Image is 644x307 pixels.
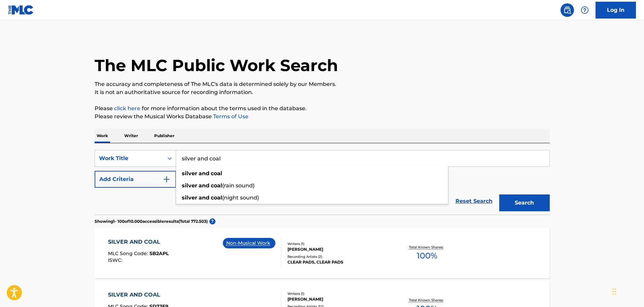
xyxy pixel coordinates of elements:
[95,88,550,96] p: It is not an authoritative source for recording information.
[563,6,571,14] img: search
[211,194,222,201] strong: coal
[222,194,259,201] span: (night sound)
[199,182,209,189] strong: and
[222,182,255,189] span: (rain sound)
[182,170,197,177] strong: silver
[99,154,160,162] div: Work Title
[287,291,389,296] div: Writers ( 1 )
[610,275,644,307] iframe: Chat Widget
[578,3,591,17] div: Help
[596,2,636,19] a: Log In
[561,3,574,17] a: Public Search
[499,194,550,211] button: Search
[287,296,389,302] div: [PERSON_NAME]
[212,113,248,120] a: Terms of Use
[95,104,550,113] p: Please for more information about the terms used in the database.
[287,259,389,265] div: CLEAR PADS, CLEAR PADS
[95,129,110,143] p: Work
[287,246,389,252] div: [PERSON_NAME]
[152,129,176,143] p: Publisher
[211,182,222,189] strong: coal
[199,194,209,201] strong: and
[610,275,644,307] div: Widget de chat
[417,250,437,262] span: 100 %
[95,150,550,215] form: Search Form
[226,240,272,247] p: Non-Musical Work
[199,170,209,177] strong: and
[182,194,197,201] strong: silver
[122,129,140,143] p: Writer
[95,113,550,121] p: Please review the Musical Works Database
[95,228,550,278] a: SILVER AND COALMLC Song Code:SB2APLISWC:Non-Musical WorkWriters (1)[PERSON_NAME]Recording Artists...
[287,241,389,246] div: Writers ( 1 )
[409,245,445,250] p: Total Known Shares:
[108,291,168,299] div: SILVER AND COAL
[108,238,169,246] div: SILVER AND COAL
[182,182,197,189] strong: silver
[95,55,338,75] h1: The MLC Public Work Search
[209,218,215,224] span: ?
[581,6,589,14] img: help
[211,170,222,177] strong: coal
[612,281,616,302] div: Arrastar
[114,105,140,112] a: click here
[287,254,389,259] div: Recording Artists ( 2 )
[95,218,208,224] p: Showing 1 - 100 of 10.000 accessible results (Total 772.503 )
[95,80,550,88] p: The accuracy and completeness of The MLC's data is determined solely by our Members.
[409,298,445,303] p: Total Known Shares:
[452,194,496,209] a: Reset Search
[108,257,124,263] span: ISWC :
[163,175,171,183] img: 9d2ae6d4665cec9f34b9.svg
[108,250,149,256] span: MLC Song Code :
[8,5,34,15] img: MLC Logo
[149,250,169,256] span: SB2APL
[95,171,176,188] button: Add Criteria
